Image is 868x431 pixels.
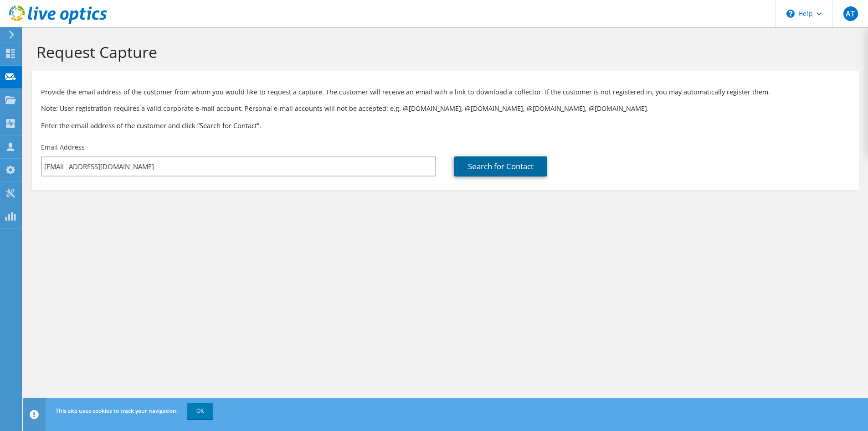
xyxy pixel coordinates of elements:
p: Note: User registration requires a valid corporate e-mail account. Personal e-mail accounts will ... [41,104,850,114]
label: Email Address [41,143,85,152]
svg: \n [786,10,795,18]
h1: Request Capture [36,42,850,62]
span: AT [843,6,858,21]
a: OK [187,403,213,419]
h3: Enter the email address of the customer and click “Search for Contact”. [41,120,850,130]
a: Search for Contact [454,156,547,177]
p: Provide the email address of the customer from whom you would like to request a capture. The cust... [41,87,850,97]
span: This site uses cookies to track your navigation. [56,407,178,415]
